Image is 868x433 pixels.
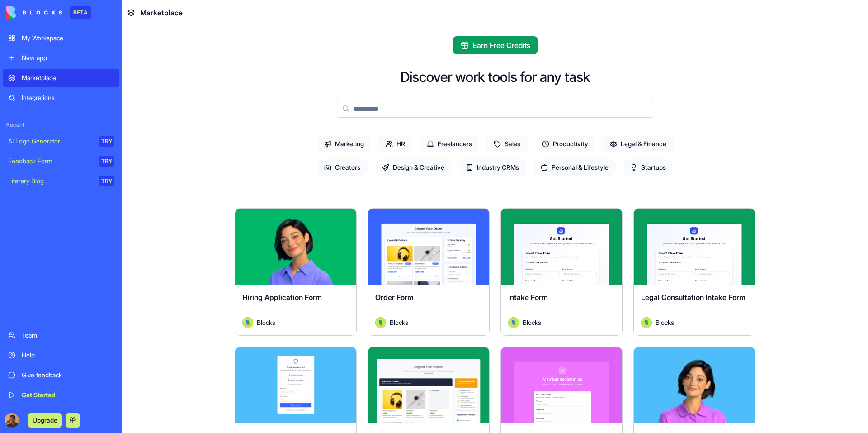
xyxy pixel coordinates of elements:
[623,159,673,176] span: Startups
[641,293,745,302] span: Legal Consultation Intake Form
[656,318,674,327] span: Blocks
[3,132,119,150] a: AI Logo GeneratorTRY
[375,159,452,176] span: Design & Creative
[378,136,412,152] span: HR
[22,331,114,340] div: Team
[375,317,386,328] img: Avatar
[420,136,479,152] span: Freelancers
[401,69,590,85] h2: Discover work tools for any task
[3,152,119,170] a: Feedback FormTRY
[99,176,114,186] div: TRY
[317,159,368,176] span: Creators
[28,415,62,424] a: Upgrade
[99,136,114,147] div: TRY
[22,73,114,82] div: Marketplace
[453,36,538,54] button: Earn Free Credits
[500,208,623,336] a: Intake FormAvatarBlocks
[242,293,322,302] span: Hiring Application Form
[3,89,119,107] a: Integrations
[641,317,652,328] img: Avatar
[533,159,616,176] span: Personal & Lifestyle
[8,137,93,146] div: AI Logo Generator
[22,351,114,360] div: Help
[3,326,119,344] a: Team
[3,346,119,364] a: Help
[3,29,119,47] a: My Workspace
[22,53,114,62] div: New app
[99,156,114,167] div: TRY
[8,176,93,186] div: Literary Blog
[257,318,275,327] span: Blocks
[633,208,755,336] a: Legal Consultation Intake FormAvatarBlocks
[28,413,62,428] button: Upgrade
[508,293,548,302] span: Intake Form
[368,208,490,336] a: Order FormAvatarBlocks
[70,6,91,19] div: BETA
[473,40,530,51] span: Earn Free Credits
[390,318,408,327] span: Blocks
[22,93,114,102] div: Integrations
[235,208,357,336] a: Hiring Application FormAvatarBlocks
[6,6,62,19] img: logo
[523,318,541,327] span: Blocks
[3,172,119,190] a: Literary BlogTRY
[3,366,119,384] a: Give feedback
[8,157,93,166] div: Feedback Form
[508,317,519,328] img: Avatar
[22,371,114,380] div: Give feedback
[5,413,19,428] img: ACg8ocI8xLNU00FJhk7UseOGXIyukL3zi9aVKT2e9Tn8qIl4fPxiE9__kA=s96-c
[242,317,253,328] img: Avatar
[375,293,414,302] span: Order Form
[486,136,528,152] span: Sales
[317,136,371,152] span: Marketing
[140,7,183,18] span: Marketplace
[3,49,119,67] a: New app
[22,390,114,400] div: Get Started
[603,136,674,152] span: Legal & Finance
[3,386,119,404] a: Get Started
[535,136,595,152] span: Productivity
[459,159,526,176] span: Industry CRMs
[22,33,114,43] div: My Workspace
[6,6,91,19] a: BETA
[3,69,119,87] a: Marketplace
[3,121,119,128] span: Recent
